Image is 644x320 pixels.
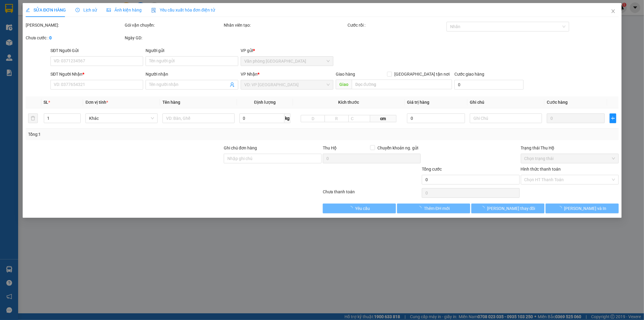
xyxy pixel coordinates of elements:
div: Chưa thanh toán [322,188,421,199]
input: Ghi chú đơn hàng [224,154,322,163]
div: Người nhận [146,71,238,77]
img: icon [151,8,156,13]
span: Chọn trạng thái [524,154,615,163]
span: Ảnh kiện hàng [107,8,142,12]
span: Định lượng [254,100,275,105]
span: Giá trị hàng [407,100,429,105]
button: [PERSON_NAME] thay đổi [471,204,544,213]
span: Giao hàng [335,72,355,77]
span: Lịch sử [75,8,97,12]
label: Hình thức thanh toán [521,167,561,171]
span: Văn phòng Đà Nẵng [244,57,330,66]
div: SĐT Người Nhận [50,71,143,77]
span: kg [284,113,290,123]
span: Thu Hộ [322,145,336,150]
button: Yêu cầu [323,204,396,213]
label: Cước giao hàng [454,72,484,77]
div: Tổng: 1 [28,131,248,138]
th: Ghi chú [467,96,544,108]
span: user-add [230,82,235,87]
span: [GEOGRAPHIC_DATA] tận nơi [392,71,452,77]
div: SĐT Người Gửi [50,47,143,54]
span: SỬA ĐƠN HÀNG [26,8,66,12]
div: Trạng thái Thu Hộ [521,145,618,151]
input: C [348,115,370,122]
span: Yêu cầu [355,205,370,212]
b: 0 [49,35,52,40]
span: loading [348,206,355,210]
input: Cước giao hàng [454,80,523,90]
div: Gói vận chuyển: [125,22,223,28]
div: VP gửi [241,47,333,54]
span: Tên hàng [162,100,180,105]
button: [PERSON_NAME] và In [545,204,618,213]
input: R [325,115,349,122]
span: loading [557,206,564,210]
label: Ghi chú đơn hàng [224,145,257,150]
span: Cước hàng [547,100,568,105]
span: edit [26,8,30,12]
div: [PERSON_NAME]: [26,22,123,28]
span: cm [370,115,396,122]
span: Giao [335,80,351,89]
button: delete [28,113,38,123]
span: clock-circle [75,8,80,12]
input: VD: Bàn, Ghế [162,113,235,123]
span: Thêm ĐH mới [424,205,450,212]
span: Chuyển khoản ng. gửi [375,145,420,151]
span: VP Nhận [241,72,258,77]
span: Yêu cầu xuất hóa đơn điện tử [151,8,215,12]
span: Kích thước [338,100,359,105]
span: [PERSON_NAME] thay đổi [487,205,535,212]
input: 0 [547,113,605,123]
div: Chưa cước : [26,34,123,41]
span: Đơn vị tính [85,100,108,105]
div: Nhân viên tạo: [224,22,346,28]
button: Thêm ĐH mới [397,204,470,213]
span: Tổng cước [421,167,441,171]
button: plus [610,113,616,123]
div: Người gửi [146,47,238,54]
span: close [610,9,615,14]
span: picture [107,8,111,12]
span: Khác [89,114,154,123]
input: D [301,115,325,122]
input: Dọc đường [351,80,452,89]
button: Close [604,3,621,20]
span: loading [417,206,424,210]
span: plus [610,116,616,121]
input: Ghi Chú [470,113,542,123]
span: SL [43,100,48,105]
div: Cước rồi : [347,22,445,28]
span: loading [480,206,487,210]
span: [PERSON_NAME] và In [564,205,606,212]
div: Ngày GD: [125,34,223,41]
